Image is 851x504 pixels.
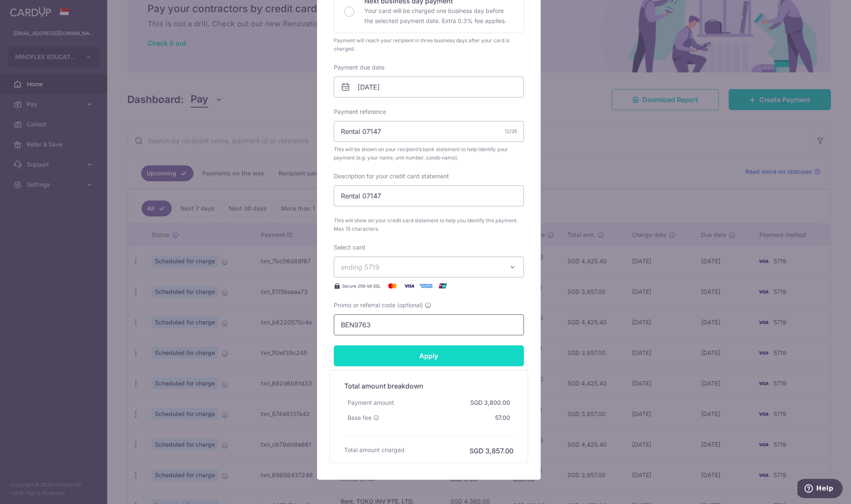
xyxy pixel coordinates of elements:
[334,301,423,309] span: Promo or referral code (optional)
[364,6,513,26] p: Your card will be charged one business day before the selected payment date. Extra 0.3% fee applies.
[334,257,524,278] button: ending 5719
[344,381,513,391] h5: Total amount breakdown
[344,446,405,454] h6: Total amount charged
[469,446,513,456] h6: SGD 3,857.00
[334,345,524,366] input: Apply
[334,77,524,98] input: DD / MM / YYYY
[334,216,524,233] span: This will show on your credit card statement to help you identify this payment. Max 15 characters.
[334,145,524,162] span: This will be shown on your recipient’s bank statement to help identify your payment (e.g. your na...
[434,281,451,291] img: UnionPay
[341,263,379,271] span: ending 5719
[797,479,843,500] iframe: Opens a widget where you can find more information
[505,127,517,136] div: 12/35
[334,172,449,180] label: Description for your credit card statement
[401,281,418,291] img: Visa
[384,281,401,291] img: Mastercard
[342,283,381,289] span: Secure 256-bit SSL
[467,395,513,410] div: SGD 3,800.00
[334,63,384,72] label: Payment due date
[492,410,513,425] div: 57.00
[344,395,397,410] div: Payment amount
[334,243,365,252] label: Select card
[334,108,386,116] label: Payment reference
[418,281,434,291] img: American Express
[334,36,524,53] div: Payment will reach your recipient in three business days after your card is charged.
[348,414,371,422] span: Base fee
